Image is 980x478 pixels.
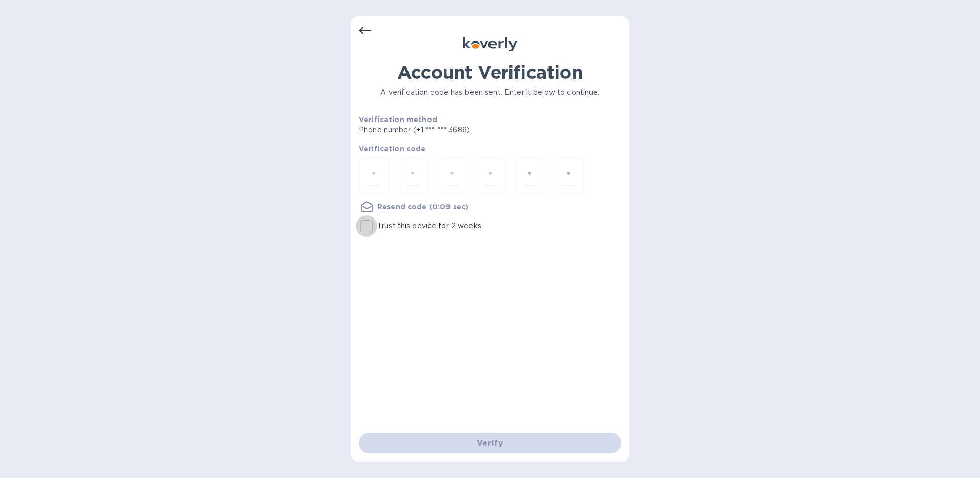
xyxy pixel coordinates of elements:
[359,87,621,98] p: A verification code has been sent. Enter it below to continue.
[377,221,481,231] p: Trust this device for 2 weeks
[359,144,621,154] p: Verification code
[359,115,437,124] b: Verification method
[359,62,621,83] h1: Account Verification
[359,125,548,135] p: Phone number (+1 *** *** 3686)
[377,203,468,211] u: Resend code (0:09 sec)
